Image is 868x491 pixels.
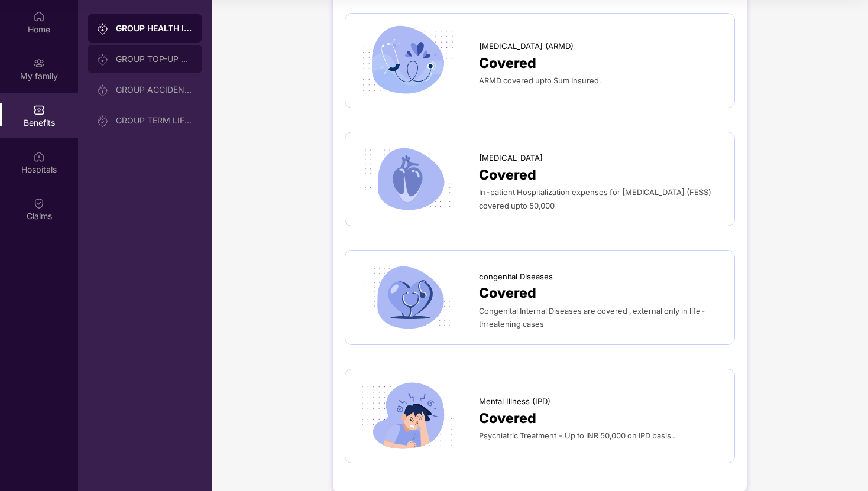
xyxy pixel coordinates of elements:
span: [MEDICAL_DATA] (ARMD) [479,40,574,53]
span: [MEDICAL_DATA] [479,152,543,164]
img: icon [357,25,458,95]
img: icon [357,381,458,451]
span: Mental Illness (IPD) [479,395,550,408]
span: Psychiatric Treatment - Up to INR 50,000 on IPD basis . [479,431,675,440]
img: svg+xml;base64,PHN2ZyBpZD0iQ2xhaW0iIHhtbG5zPSJodHRwOi8vd3d3LnczLm9yZy8yMDAwL3N2ZyIgd2lkdGg9IjIwIi... [33,197,45,209]
img: svg+xml;base64,PHN2ZyB3aWR0aD0iMjAiIGhlaWdodD0iMjAiIHZpZXdCb3g9IjAgMCAyMCAyMCIgZmlsbD0ibm9uZSIgeG... [97,54,109,66]
span: Covered [479,53,536,74]
div: GROUP TERM LIFE INSURANCE [116,116,193,125]
img: svg+xml;base64,PHN2ZyB3aWR0aD0iMjAiIGhlaWdodD0iMjAiIHZpZXdCb3g9IjAgMCAyMCAyMCIgZmlsbD0ibm9uZSIgeG... [97,84,109,96]
img: svg+xml;base64,PHN2ZyBpZD0iSG9zcGl0YWxzIiB4bWxucz0iaHR0cDovL3d3dy53My5vcmcvMjAwMC9zdmciIHdpZHRoPS... [33,151,45,162]
img: icon [357,262,458,332]
span: ARMD covered upto Sum Insured. [479,76,601,85]
img: svg+xml;base64,PHN2ZyB3aWR0aD0iMjAiIGhlaWdodD0iMjAiIHZpZXdCb3g9IjAgMCAyMCAyMCIgZmlsbD0ibm9uZSIgeG... [97,115,109,127]
div: GROUP HEALTH INSURANCE [116,22,193,34]
span: Covered [479,282,536,304]
img: svg+xml;base64,PHN2ZyB3aWR0aD0iMjAiIGhlaWdodD0iMjAiIHZpZXdCb3g9IjAgMCAyMCAyMCIgZmlsbD0ibm9uZSIgeG... [97,23,109,35]
span: Covered [479,408,536,429]
span: congenital Diseases [479,271,553,283]
img: icon [357,144,458,214]
div: GROUP TOP-UP POLICY [116,54,193,64]
img: svg+xml;base64,PHN2ZyBpZD0iQmVuZWZpdHMiIHhtbG5zPSJodHRwOi8vd3d3LnczLm9yZy8yMDAwL3N2ZyIgd2lkdGg9Ij... [33,104,45,116]
span: Congenital Internal Diseases are covered , external only in life-threatening cases [479,307,705,329]
span: In-patient Hospitalization expenses for [MEDICAL_DATA] (FESS) covered upto 50,000 [479,188,711,210]
img: svg+xml;base64,PHN2ZyB3aWR0aD0iMjAiIGhlaWdodD0iMjAiIHZpZXdCb3g9IjAgMCAyMCAyMCIgZmlsbD0ibm9uZSIgeG... [33,57,45,69]
img: svg+xml;base64,PHN2ZyBpZD0iSG9tZSIgeG1sbnM9Imh0dHA6Ly93d3cudzMub3JnLzIwMDAvc3ZnIiB3aWR0aD0iMjAiIG... [33,11,45,22]
div: GROUP ACCIDENTAL INSURANCE [116,85,193,95]
span: Covered [479,164,536,186]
